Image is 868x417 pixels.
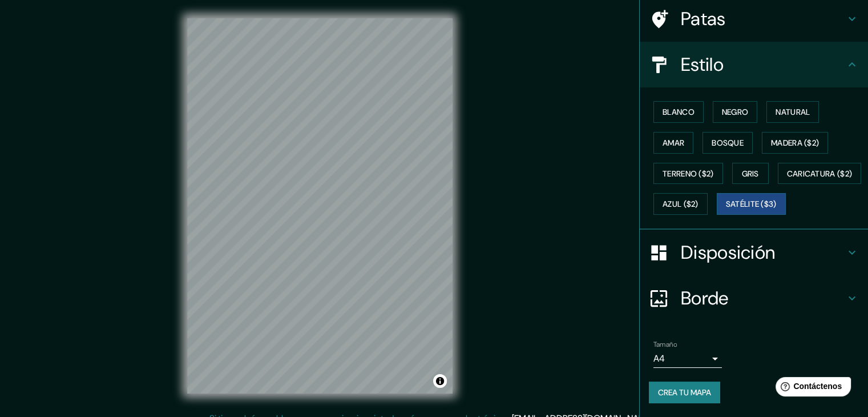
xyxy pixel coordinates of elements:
button: Madera ($2) [762,132,828,154]
button: Activar o desactivar atribución [433,374,447,388]
font: Madera ($2) [771,138,819,148]
button: Crea tu mapa [649,382,720,403]
font: Caricatura ($2) [787,169,853,179]
font: Borde [681,286,729,310]
font: Satélite ($3) [726,199,777,210]
button: Blanco [653,101,704,123]
div: Disposición [640,230,868,275]
button: Azul ($2) [653,193,708,215]
font: Amar [663,138,684,148]
font: Negro [722,107,749,117]
font: Natural [776,107,810,117]
font: A4 [653,352,665,364]
button: Caricatura ($2) [778,163,862,185]
div: Estilo [640,42,868,87]
font: Estilo [681,53,724,77]
button: Natural [766,101,819,123]
font: Patas [681,7,726,31]
font: Bosque [712,138,744,148]
button: Amar [653,132,693,154]
button: Gris [732,163,769,185]
font: Tamaño [653,340,677,349]
font: Gris [742,169,759,179]
button: Negro [713,101,758,123]
canvas: Mapa [187,18,453,394]
font: Crea tu mapa [658,387,711,398]
iframe: Lanzador de widgets de ayuda [766,372,855,404]
font: Terreno ($2) [663,169,714,179]
div: Borde [640,275,868,321]
font: Blanco [663,107,695,117]
font: Azul ($2) [663,199,699,210]
div: A4 [653,350,722,368]
button: Bosque [703,132,753,154]
button: Satélite ($3) [717,193,786,215]
button: Terreno ($2) [653,163,723,185]
font: Disposición [681,240,775,264]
